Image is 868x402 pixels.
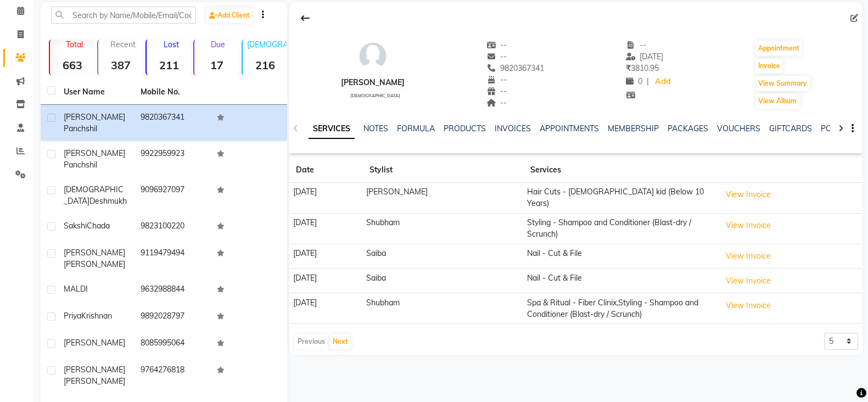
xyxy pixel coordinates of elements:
[64,112,125,122] span: [PERSON_NAME]
[524,269,717,293] td: Nail - Cut & File
[134,141,211,177] td: 9922959923
[134,214,211,241] td: 9823100220
[134,177,211,214] td: 9096927097
[64,124,97,133] span: Panchshil
[50,58,95,72] strong: 663
[755,76,810,91] button: View Summary
[64,248,125,258] span: [PERSON_NAME]
[64,376,125,386] span: [PERSON_NAME]
[486,86,507,96] span: --
[486,63,545,73] span: 9820367341
[151,40,192,49] p: Lost
[524,293,717,324] td: Spa & Ritual - Fiber Clinix,Styling - Shampoo and Conditioner (Blast-dry / Scrunch)
[134,304,211,331] td: 9892028797
[64,284,88,294] span: MALDI
[363,183,524,214] td: [PERSON_NAME]
[626,40,647,50] span: --
[134,80,211,105] th: Mobile No.
[289,244,363,269] td: [DATE]
[486,98,507,108] span: --
[755,41,802,56] button: Appointment
[87,221,110,231] span: Chada
[64,259,125,269] span: [PERSON_NAME]
[363,269,524,293] td: Saiba
[769,124,812,133] a: GIFTCARDS
[289,183,363,214] td: [DATE]
[103,40,143,49] p: Recent
[64,221,87,231] span: Sakshi
[524,244,717,269] td: Nail - Cut & File
[134,241,211,277] td: 9119479494
[57,80,134,105] th: User Name
[486,40,507,50] span: --
[341,77,405,88] div: [PERSON_NAME]
[206,8,253,23] a: Add Client
[147,58,192,72] strong: 211
[89,196,127,206] span: deshmukh
[356,40,389,72] img: avatar
[721,297,776,314] button: View Invoice
[134,277,211,304] td: 9632988844
[486,75,507,85] span: --
[51,7,196,24] input: Search by Name/Mobile/Email/Code
[821,124,849,133] a: POINTS
[626,52,664,62] span: [DATE]
[289,293,363,324] td: [DATE]
[289,158,363,183] th: Date
[495,124,531,133] a: INVOICES
[444,124,486,133] a: PRODUCTS
[397,124,435,133] a: FORMULA
[194,58,239,72] strong: 17
[626,63,631,73] span: ₹
[243,58,288,72] strong: 216
[721,186,776,203] button: View Invoice
[721,272,776,289] button: View Invoice
[64,338,125,348] span: [PERSON_NAME]
[608,124,659,133] a: MEMBERSHIP
[653,74,673,90] a: Add
[363,213,524,244] td: Shubham
[134,331,211,358] td: 8085995064
[668,124,708,133] a: PACKAGES
[524,158,717,183] th: Services
[647,76,649,87] span: |
[81,311,112,321] span: Krishnan
[626,76,642,86] span: 0
[64,148,125,158] span: [PERSON_NAME]
[363,293,524,324] td: Shubham
[64,311,81,321] span: Priya
[350,93,400,98] span: [DEMOGRAPHIC_DATA]
[626,63,659,73] span: 3810.95
[64,185,124,206] span: [DEMOGRAPHIC_DATA]
[755,58,783,74] button: Invoice
[134,358,211,394] td: 9764276818
[363,244,524,269] td: Saiba
[247,40,288,49] p: [DEMOGRAPHIC_DATA]
[721,217,776,234] button: View Invoice
[309,119,355,139] a: SERVICES
[721,248,776,265] button: View Invoice
[717,124,760,133] a: VOUCHERS
[64,365,125,375] span: [PERSON_NAME]
[524,183,717,214] td: Hair Cuts - [DEMOGRAPHIC_DATA] kid (Below 10 Years)
[289,213,363,244] td: [DATE]
[98,58,143,72] strong: 387
[294,8,317,29] div: Back to Client
[524,213,717,244] td: Styling - Shampoo and Conditioner (Blast-dry / Scrunch)
[363,124,388,133] a: NOTES
[330,334,351,349] button: Next
[363,158,524,183] th: Stylist
[486,52,507,62] span: --
[134,105,211,141] td: 9820367341
[197,40,239,49] p: Due
[755,93,799,109] button: View Album
[54,40,95,49] p: Total
[64,160,97,170] span: Panchshil
[540,124,599,133] a: APPOINTMENTS
[289,269,363,293] td: [DATE]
